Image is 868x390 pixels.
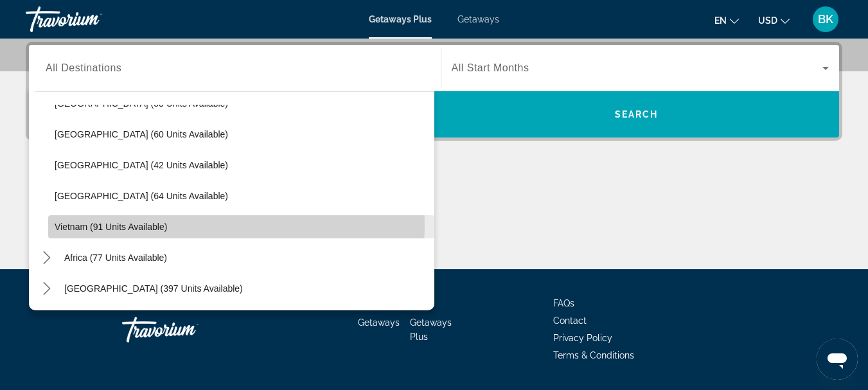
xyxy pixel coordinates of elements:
[35,278,58,300] button: Toggle Middle East (397 units available) submenu
[553,298,574,308] a: FAQs
[615,109,659,120] span: Search
[35,247,58,269] button: Toggle Africa (77 units available) submenu
[46,62,121,73] span: All Destinations
[29,85,434,310] div: Destination options
[122,310,251,349] a: Go Home
[818,13,833,26] span: BK
[64,283,243,294] span: [GEOGRAPHIC_DATA] (397 units available)
[48,184,434,208] button: Select destination: Thailand (64 units available)
[55,129,228,139] span: [GEOGRAPHIC_DATA] (60 units available)
[410,317,452,342] a: Getaways Plus
[358,317,400,328] a: Getaways
[758,11,790,30] button: Change currency
[48,154,434,177] button: Select destination: Taiwan (42 units available)
[553,350,634,360] a: Terms & Conditions
[758,15,777,26] span: USD
[55,222,167,232] span: Vietnam (91 units available)
[58,246,173,269] button: Select destination: Africa (77 units available)
[29,45,839,137] div: Search widget
[714,15,727,26] span: en
[58,277,249,300] button: Select destination: Middle East (397 units available)
[714,11,739,30] button: Change language
[48,215,434,238] button: Select destination: Vietnam (91 units available)
[55,160,228,170] span: [GEOGRAPHIC_DATA] (42 units available)
[64,253,167,263] span: Africa (77 units available)
[553,315,587,326] a: Contact
[46,61,424,76] input: Select destination
[452,62,529,73] span: All Start Months
[553,333,612,343] a: Privacy Policy
[457,14,499,24] a: Getaways
[48,123,434,146] button: Select destination: Philippines (60 units available)
[48,92,434,115] button: Select destination: Maldives (53 units available)
[434,91,840,137] button: Search
[55,191,228,201] span: [GEOGRAPHIC_DATA] (64 units available)
[26,3,154,36] a: Travorium
[817,339,858,380] iframe: Кнопка запуска окна обмена сообщениями
[809,6,842,33] button: User Menu
[369,14,432,24] a: Getaways Plus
